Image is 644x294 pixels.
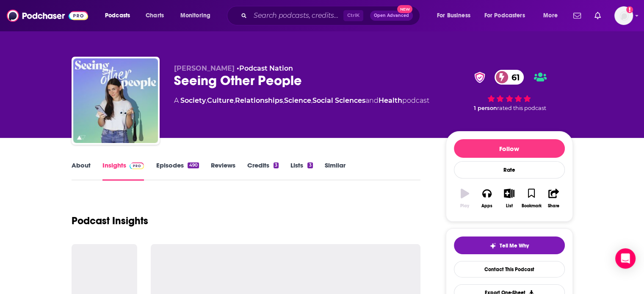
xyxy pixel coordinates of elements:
span: For Podcasters [484,10,525,22]
span: 1 person [474,105,497,111]
span: , [283,96,284,104]
img: verified Badge [472,72,488,83]
a: Science [284,96,311,104]
img: User Profile [614,6,633,25]
button: open menu [479,9,537,22]
div: 3 [307,162,312,168]
div: verified Badge61 1 personrated this podcast [446,64,573,117]
span: Open Advanced [374,14,409,18]
img: Podchaser Pro [130,162,144,169]
span: and [365,96,379,104]
span: Logged in as NickG [614,6,633,25]
div: A podcast [174,96,429,106]
span: New [397,5,412,13]
a: Lists3 [290,161,312,181]
div: List [506,203,513,209]
div: Share [548,203,559,209]
button: open menu [537,9,568,22]
div: 3 [274,162,279,168]
span: Tell Me Why [500,242,529,249]
button: open menu [174,9,221,22]
input: Search podcasts, credits, & more... [250,9,343,22]
span: , [206,96,207,104]
span: rated this podcast [497,105,546,111]
button: Play [454,183,476,214]
div: Play [460,203,469,209]
a: Credits3 [247,161,279,181]
a: Show notifications dropdown [591,8,604,23]
div: Bookmark [521,203,541,209]
button: Bookmark [520,183,542,214]
a: InsightsPodchaser Pro [102,161,144,181]
img: Seeing Other People [73,58,158,143]
h1: Podcast Insights [72,214,148,227]
span: [PERSON_NAME] [174,64,235,72]
a: Contact This Podcast [454,261,565,278]
svg: Add a profile image [626,6,633,13]
a: Reviews [211,161,235,181]
button: Follow [454,139,565,158]
button: List [498,183,520,214]
a: Culture [207,96,234,104]
button: open menu [99,9,141,22]
button: Apps [476,183,498,214]
span: 61 [503,70,524,85]
span: Monitoring [180,10,210,22]
a: Podcast Nation [239,64,293,72]
span: More [543,10,558,22]
div: 490 [188,162,199,168]
button: open menu [431,9,481,22]
button: Open AdvancedNew [370,11,413,21]
a: Health [379,96,402,104]
span: Podcasts [105,10,130,22]
a: 61 [495,70,524,85]
a: Relationships [235,96,283,104]
a: Charts [140,9,169,22]
button: Share [542,183,564,214]
button: Show profile menu [614,6,633,25]
div: Apps [481,203,492,209]
a: Social Sciences [312,96,365,104]
a: About [72,161,91,181]
a: Similar [325,161,345,181]
span: For Business [437,10,470,22]
span: • [237,64,293,72]
span: , [311,96,312,104]
a: Society [180,96,206,104]
a: Show notifications dropdown [570,8,584,23]
div: Open Intercom Messenger [615,248,636,269]
div: Rate [454,161,565,179]
img: tell me why sparkle [489,242,496,249]
span: Ctrl K [343,10,363,21]
a: Episodes490 [156,161,199,181]
img: Podchaser - Follow, Share and Rate Podcasts [7,8,88,24]
button: tell me why sparkleTell Me Why [454,236,565,254]
div: Search podcasts, credits, & more... [235,6,428,25]
span: , [234,96,235,104]
span: Charts [146,10,164,22]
